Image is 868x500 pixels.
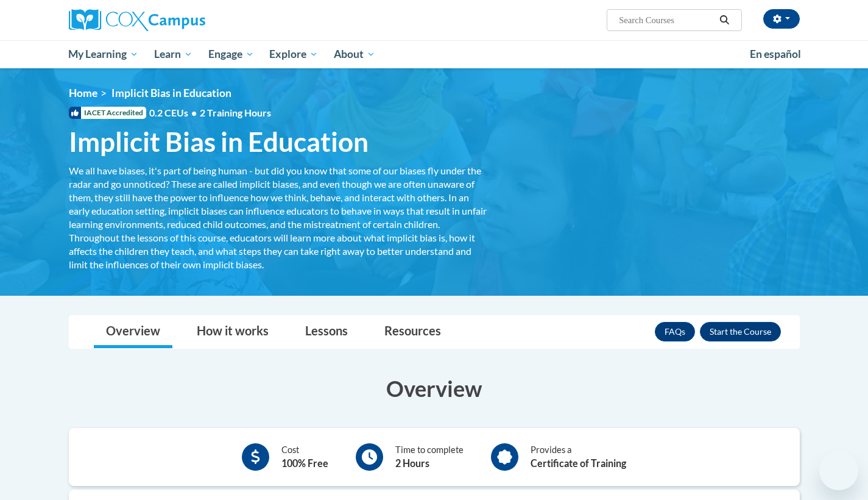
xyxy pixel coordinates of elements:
span: Explore [269,47,318,62]
a: Cox Campus [69,9,300,31]
span: Implicit Bias in Education [69,126,369,158]
iframe: Button to launch messaging window [819,451,858,490]
b: 100% Free [281,457,328,469]
button: Search [715,13,733,27]
b: Certificate of Training [531,457,626,469]
a: My Learning [61,40,147,68]
div: Main menu [51,40,818,68]
span: Learn [154,47,192,62]
a: About [326,40,383,68]
div: We all have biases, it's part of being human - but did you know that some of our biases fly under... [69,164,489,271]
span: En español [750,48,801,60]
h3: Overview [69,373,800,404]
div: Time to complete [395,443,464,471]
span: Engage [208,47,254,62]
button: Account Settings [763,9,800,29]
a: How it works [185,316,281,348]
a: Engage [200,40,262,68]
a: FAQs [655,322,695,341]
a: Explore [261,40,326,68]
span: IACET Accredited [69,107,146,119]
span: • [191,107,197,118]
a: Lessons [293,316,360,348]
span: Implicit Bias in Education [111,87,231,99]
a: Home [69,87,97,99]
div: Provides a [531,443,626,471]
a: Overview [94,316,172,348]
a: Resources [372,316,453,348]
b: 2 Hours [395,457,429,469]
div: Cost [281,443,328,471]
span: About [334,47,375,62]
a: En español [742,41,809,67]
span: My Learning [68,47,138,62]
span: 2 Training Hours [200,107,271,118]
img: Cox Campus [69,9,205,31]
button: Enroll [700,322,781,341]
a: Learn [146,40,200,68]
input: Search Courses [618,13,715,27]
span: 0.2 CEUs [149,106,271,120]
